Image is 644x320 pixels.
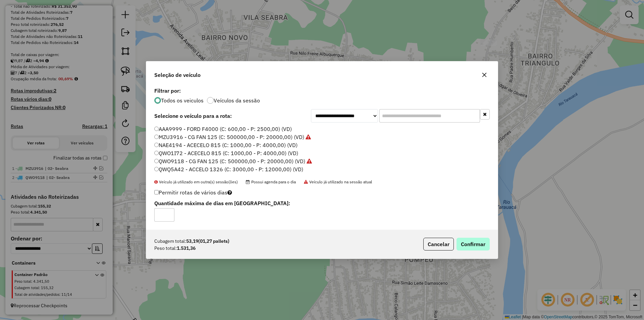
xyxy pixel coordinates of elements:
[154,71,201,79] span: Seleção de veículo
[154,167,159,171] input: QWQ5A42 - ACCELO 1326 (C: 3000,00 - P: 12000,00) (VD)
[154,133,311,141] label: MZU3916 - CG FAN 125 (C: 500000,00 - P: 20000,00) (VD)
[457,238,490,250] button: Confirmar
[186,238,229,245] strong: 53,19
[154,149,298,157] label: QWO1I72 - ACECELO 815 (C: 1000,00 - P: 4000,00) (VD)
[154,143,159,147] input: NAE4194 - ACECELO 815 (C: 1000,00 - P: 4000,00) (VD)
[154,135,159,139] input: MZU3916 - CG FAN 125 (C: 500000,00 - P: 20000,00) (VD)
[154,186,232,199] label: Permitir rotas de vários dias
[177,245,196,252] strong: 1.531,36
[154,87,490,95] label: Filtrar por:
[154,238,186,245] span: Cubagem total:
[154,127,159,131] input: AAA9999 - FORD F4000 (C: 600,00 - P: 2500,00) (VD)
[154,151,159,155] input: QWO1I72 - ACECELO 815 (C: 1000,00 - P: 4000,00) (VD)
[154,199,375,207] label: Quantidade máxima de dias em [GEOGRAPHIC_DATA]:
[154,245,177,252] span: Peso total:
[307,158,312,164] i: Veículo já utilizado na sessão atual
[227,190,232,195] i: Selecione pelo menos um veículo
[154,179,238,184] span: Veículo já utilizado em outra(s) sessão(ões)
[306,134,311,140] i: Veículo já utilizado na sessão atual
[154,112,232,119] strong: Selecione o veículo para a rota:
[161,98,204,103] label: Todos os veiculos
[154,165,303,173] label: QWQ5A42 - ACCELO 1326 (C: 3000,00 - P: 12000,00) (VD)
[154,159,159,163] input: QWO9118 - CG FAN 125 (C: 500000,00 - P: 20000,00) (VD)
[423,238,454,250] button: Cancelar
[154,125,292,133] label: AAA9999 - FORD F4000 (C: 600,00 - P: 2500,00) (VD)
[214,98,260,103] label: Veículos da sessão
[154,157,312,165] label: QWO9118 - CG FAN 125 (C: 500000,00 - P: 20000,00) (VD)
[154,141,298,149] label: NAE4194 - ACECELO 815 (C: 1000,00 - P: 4000,00) (VD)
[304,179,372,184] span: Veículo já utilizado na sessão atual
[154,190,159,194] input: Permitir rotas de vários dias
[198,238,229,244] span: (01,27 pallets)
[246,179,296,184] span: Possui agenda para o dia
